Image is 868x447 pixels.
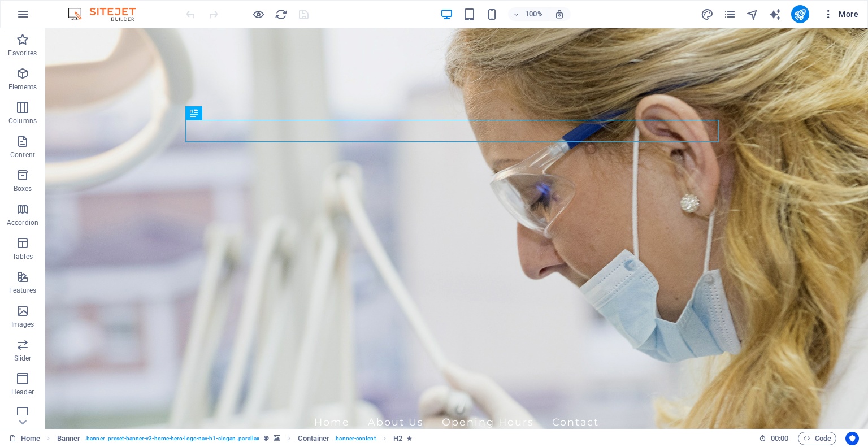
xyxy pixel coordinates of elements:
p: Elements [8,83,37,92]
p: Columns [8,116,37,125]
p: Slider [14,354,32,363]
i: Navigator [746,8,759,21]
span: . banner .preset-banner-v3-home-hero-logo-nav-h1-slogan .parallax [85,432,259,445]
span: 00 00 [771,432,788,445]
button: design [701,7,714,21]
i: This element contains a background [274,435,280,441]
span: More [823,8,858,20]
h6: 100% [525,7,543,21]
button: navigator [746,7,759,21]
p: Content [10,150,35,159]
span: Click to select. Double-click to edit [298,432,329,445]
button: reload [274,7,288,21]
nav: breadcrumb [57,432,413,445]
p: Header [11,388,34,397]
i: Design (Ctrl+Alt+Y) [701,8,714,21]
p: Boxes [14,184,32,193]
i: Element contains an animation [407,435,412,441]
span: Click to select. Double-click to edit [393,432,402,445]
i: Pages (Ctrl+Alt+S) [723,8,736,21]
i: Reload page [275,8,288,21]
button: Code [798,432,836,445]
button: Usercentrics [845,432,859,445]
span: : [779,434,780,442]
p: Features [9,286,36,295]
img: Editor Logo [65,7,150,21]
button: More [818,5,863,23]
span: Click to select. Double-click to edit [57,432,81,445]
p: Accordion [7,218,38,227]
button: Click here to leave preview mode and continue editing [251,7,265,21]
p: Favorites [8,49,37,58]
p: Images [11,320,34,329]
button: publish [791,5,809,23]
a: Click to cancel selection. Double-click to open Pages [9,432,40,445]
p: Tables [12,252,33,261]
i: AI Writer [769,8,782,21]
span: . banner-content [334,432,375,445]
button: text_generator [769,7,782,21]
button: 100% [508,7,548,21]
button: pages [723,7,737,21]
i: This element is a customizable preset [264,435,269,441]
i: On resize automatically adjust zoom level to fit chosen device. [554,9,565,19]
i: Publish [793,8,806,21]
span: Code [803,432,831,445]
h6: Session time [759,432,789,445]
